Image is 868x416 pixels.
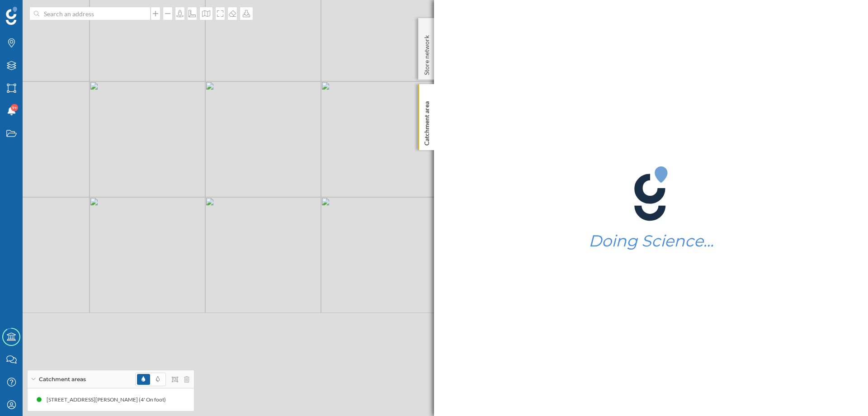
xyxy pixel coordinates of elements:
[39,375,86,383] span: Catchment areas
[422,32,431,75] p: Store network
[12,103,17,112] span: 9+
[422,98,431,146] p: Catchment area
[19,6,51,14] span: Soporte
[45,395,169,404] div: [STREET_ADDRESS][PERSON_NAME] (4' On foot)
[589,232,714,250] h1: Doing Science…
[6,7,17,25] img: Geoblink Logo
